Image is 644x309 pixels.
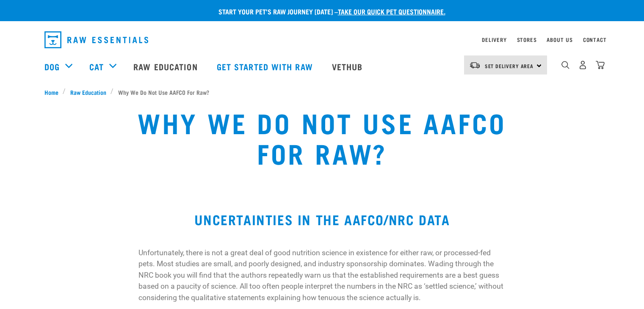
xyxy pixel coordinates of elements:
[89,60,104,73] a: Cat
[323,50,373,83] a: Vethub
[583,38,607,41] a: Contact
[138,247,506,303] p: Unfortunately, there is not a great deal of good nutrition science in existence for either raw, o...
[44,60,60,73] a: Dog
[44,88,58,97] span: Home
[578,61,587,69] img: user.png
[44,88,63,97] a: Home
[125,50,208,83] a: Raw Education
[596,61,605,69] img: home-icon@2x.png
[38,28,607,52] nav: dropdown navigation
[66,88,111,97] a: Raw Education
[561,61,569,69] img: home-icon-1@2x.png
[123,107,522,168] h1: Why We Do Not Use AAFCO For Raw?
[482,38,506,41] a: Delivery
[469,61,481,69] img: van-moving.png
[485,64,534,67] span: Set Delivery Area
[44,31,148,48] img: Raw Essentials Logo
[547,38,572,41] a: About Us
[44,88,600,97] nav: breadcrumbs
[517,38,537,41] a: Stores
[70,88,106,97] span: Raw Education
[338,9,445,13] a: take our quick pet questionnaire.
[208,50,323,83] a: Get started with Raw
[44,212,600,227] h2: Uncertainties in the AAFCO/NRC data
